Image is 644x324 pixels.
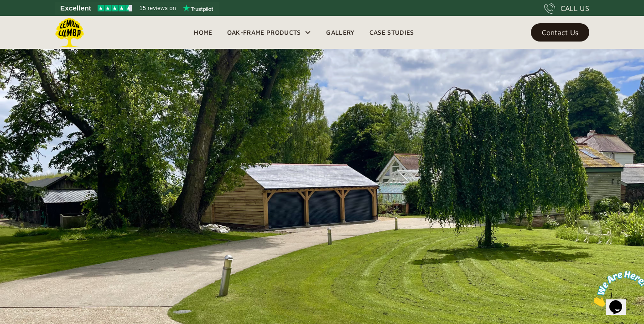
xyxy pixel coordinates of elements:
[587,267,644,310] iframe: chat widget
[187,26,219,39] a: Home
[220,16,319,49] div: Oak-Frame Products
[4,4,7,11] span: 1
[542,29,578,36] div: Contact Us
[183,5,213,12] img: Trustpilot logo
[227,27,301,38] div: Oak-Frame Products
[55,2,219,15] a: See Lemon Lumba reviews on Trustpilot
[140,3,176,14] span: 15 reviews on
[98,5,132,11] img: Trustpilot 4.5 stars
[544,3,589,14] a: CALL US
[362,26,421,39] a: Case Studies
[4,4,60,40] img: Chat attention grabber
[319,26,362,39] a: Gallery
[561,3,589,14] div: CALL US
[531,23,589,42] a: Contact Us
[60,3,91,14] span: Excellent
